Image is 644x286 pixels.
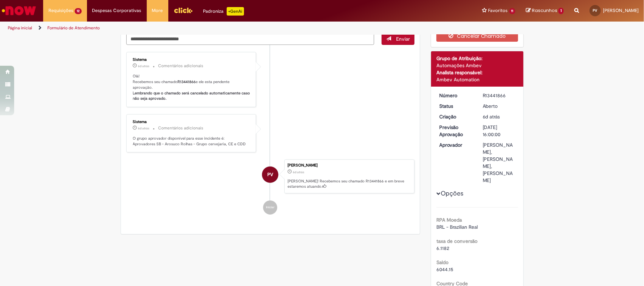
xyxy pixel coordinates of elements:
span: BRL - Brazilian Real [436,224,478,230]
span: Favoritos [488,7,508,14]
div: Analista responsável: [436,69,518,76]
dt: Número [434,92,477,99]
span: Enviar [396,36,410,42]
b: taxa de conversão [436,238,477,244]
div: Aberto [483,103,516,110]
div: Sistema [133,58,251,62]
div: Ambev Automation [436,76,518,83]
span: 6d atrás [483,113,500,120]
span: 12 [75,8,82,14]
img: ServiceNow [1,4,37,18]
span: Despesas Corporativas [92,7,141,14]
div: [PERSON_NAME], [PERSON_NAME], [PERSON_NAME] [483,141,516,184]
img: click_logo_yellow_360x200.png [174,5,193,16]
span: 1 [558,8,564,14]
div: [PERSON_NAME] [288,163,411,168]
div: 23/08/2025 14:32:10 [483,113,516,120]
b: RPA Moeda [436,217,462,223]
dt: Previsão Aprovação [434,124,477,138]
div: Sistema [133,120,251,124]
p: Olá! Recebemos seu chamado e ele esta pendente aprovação. [133,74,251,101]
button: Enviar [382,33,414,45]
time: 23/08/2025 11:32:21 [138,64,150,68]
span: Requisições [48,7,73,14]
small: Comentários adicionais [158,125,204,131]
ul: Histórico de tíquete [126,45,415,222]
span: 6d atrás [293,170,304,174]
span: 6d atrás [138,64,150,68]
dt: Aprovador [434,141,477,148]
span: 11 [509,8,516,14]
div: Padroniza [203,7,244,16]
div: Automações Ambev [436,62,518,69]
textarea: Digite sua mensagem aqui... [126,33,375,45]
span: [PERSON_NAME] [603,7,639,13]
span: More [152,7,163,14]
time: 23/08/2025 11:32:10 [293,170,304,174]
span: 6d atrás [138,126,150,130]
span: Rascunhos [532,7,557,14]
time: 23/08/2025 11:32:10 [483,113,500,120]
span: 6.1182 [436,245,449,251]
div: Patricia De Nazare Almeida Valente [262,167,278,183]
ul: Trilhas de página [5,22,424,35]
a: Página inicial [8,25,32,31]
time: 23/08/2025 11:32:17 [138,126,150,130]
p: [PERSON_NAME]! Recebemos seu chamado R13441866 e em breve estaremos atuando. [288,179,411,189]
p: +GenAi [227,7,244,16]
div: [DATE] 16:00:00 [483,124,516,138]
span: 6044.15 [436,266,453,273]
div: R13441866 [483,92,516,99]
span: PV [593,8,598,13]
li: Patricia De Nazare Almeida Valente [126,159,415,193]
p: O grupo aprovador disponível para esse incidente é: Aprovadores SB - Arosuco Rolhas - Grupo cerve... [133,136,251,147]
dt: Criação [434,113,477,120]
span: PV [267,166,273,183]
a: Rascunhos [526,7,564,14]
b: Lembrando que o chamado será cancelado automaticamente caso não seja aprovado. [133,91,251,101]
div: Grupo de Atribuição: [436,55,518,62]
b: R13441866 [178,79,196,84]
a: Formulário de Atendimento [47,25,100,31]
dt: Status [434,103,477,110]
button: Cancelar Chamado [436,30,518,42]
small: Comentários adicionais [158,63,204,69]
b: Saldo [436,259,448,265]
